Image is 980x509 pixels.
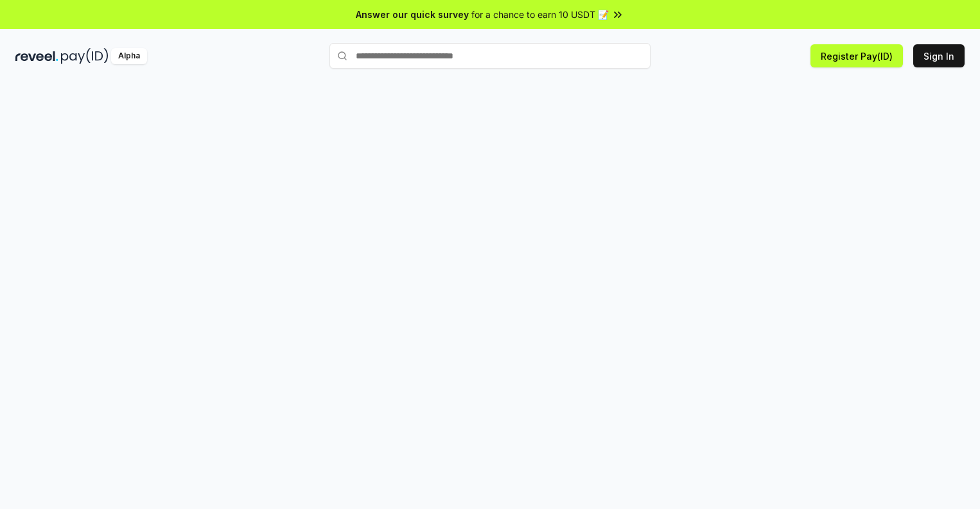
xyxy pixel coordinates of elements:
[61,48,109,64] img: pay_id
[810,44,903,67] button: Register Pay(ID)
[471,8,609,21] span: for a chance to earn 10 USDT 📝
[913,44,965,67] button: Sign In
[111,48,147,64] div: Alpha
[15,48,58,64] img: reveel_dark
[356,8,469,21] span: Answer our quick survey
